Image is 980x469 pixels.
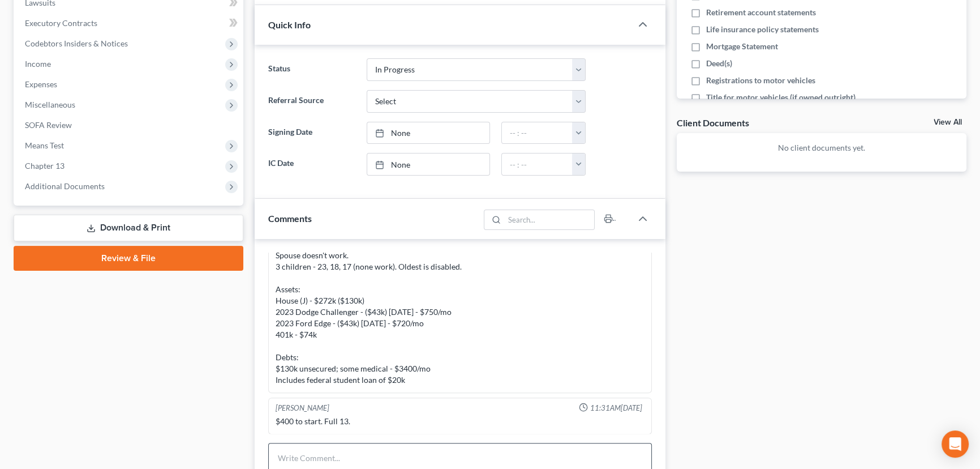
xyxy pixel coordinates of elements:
a: SOFA Review [16,115,243,135]
span: Comments [268,213,312,224]
label: Referral Source [263,90,361,113]
label: Signing Date [263,122,361,144]
span: 11:31AM[DATE] [590,403,642,413]
a: Review & File [14,246,243,271]
span: Deed(s) [706,58,732,69]
span: Expenses [25,79,57,89]
div: Income: $168k/yr Spouse doesn't work. 3 children - 23, 18, 17 (none work). Oldest is disabled. As... [276,227,644,386]
span: Miscellaneous [25,100,75,109]
div: Open Intercom Messenger [942,430,969,458]
span: Chapter 13 [25,161,65,170]
a: View All [934,118,962,126]
div: $400 to start. Full 13. [276,416,644,427]
a: Executory Contracts [16,13,243,33]
div: [PERSON_NAME] [276,403,329,413]
a: None [367,122,489,144]
span: Retirement account statements [706,7,816,18]
a: None [367,154,489,175]
input: -- : -- [502,122,573,144]
p: No client documents yet. [686,142,958,154]
div: Client Documents [677,117,749,129]
input: Search... [504,210,594,229]
span: Life insurance policy statements [706,24,819,35]
label: Status [263,58,361,81]
span: SOFA Review [25,120,72,130]
span: Quick Info [268,19,311,30]
span: Income [25,59,51,69]
span: Codebtors Insiders & Notices [25,39,128,48]
span: Registrations to motor vehicles [706,75,815,86]
span: Means Test [25,140,64,150]
span: Executory Contracts [25,18,97,28]
span: Title for motor vehicles (if owned outright) [706,92,856,103]
span: Mortgage Statement [706,41,778,52]
label: IC Date [263,153,361,176]
span: Additional Documents [25,181,105,191]
a: Download & Print [14,215,243,241]
input: -- : -- [502,154,573,175]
